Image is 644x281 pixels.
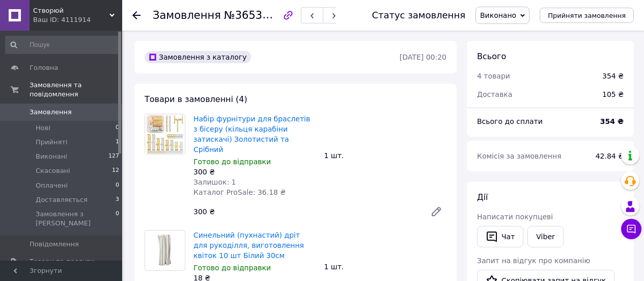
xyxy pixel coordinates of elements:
[116,195,119,205] span: 3
[477,213,553,221] span: Написати покупцеві
[30,240,79,249] span: Повідомлення
[193,188,286,196] span: Каталог ProSale: 36.18 ₴
[477,192,488,202] span: Дії
[116,138,119,147] span: 1
[400,53,446,61] time: [DATE] 00:20
[36,166,70,175] span: Скасовані
[145,94,247,104] span: Товари в замовленні (4)
[36,123,50,133] span: Нові
[477,72,510,80] span: 4 товари
[36,195,88,205] span: Доставляється
[153,9,221,21] span: Замовлення
[540,8,634,23] button: Прийняти замовлення
[30,257,94,266] span: Товари та послуги
[621,219,641,239] button: Чат з покупцем
[320,260,451,274] div: 1 шт.
[193,231,304,260] a: Синельний (пухнастий) дріт для рукоділля, виготовлення квіток 10 шт Білий 30см
[602,71,624,81] div: 354 ₴
[132,10,141,20] div: Повернутися назад
[30,63,58,72] span: Головна
[36,152,67,161] span: Виконані
[189,205,422,219] div: 300 ₴
[145,51,251,63] div: Замовлення з каталогу
[477,117,543,125] span: Всього до сплати
[372,10,465,20] div: Статус замовлення
[480,11,516,19] span: Виконано
[193,158,271,166] span: Готово до відправки
[477,226,523,247] button: Чат
[477,257,590,265] span: Запит на відгук про компанію
[150,231,180,270] img: Синельний (пухнастий) дріт для рукоділля, виготовлення квіток 10 шт Білий 30см
[36,181,68,190] span: Оплачені
[477,90,512,98] span: Доставка
[193,264,271,272] span: Готово до відправки
[30,108,72,117] span: Замовлення
[112,166,119,175] span: 12
[36,138,67,147] span: Прийняті
[33,15,122,24] div: Ваш ID: 4111914
[33,6,109,15] span: Створюй
[426,201,446,222] a: Редагувати
[527,226,563,247] a: Viber
[193,167,316,177] div: 300 ₴
[116,123,119,133] span: 0
[477,152,562,160] span: Комісія за замовлення
[224,9,296,21] span: №365386230
[193,178,236,186] span: Залишок: 1
[30,81,122,99] span: Замовлення та повідомлення
[320,148,451,163] div: 1 шт.
[108,152,119,161] span: 127
[116,210,119,228] span: 0
[5,36,120,54] input: Пошук
[477,52,506,61] span: Всього
[596,152,624,160] span: 42.84 ₴
[600,117,624,125] b: 354 ₴
[145,114,185,154] img: Набір фурнітури для браслетів з бісеру (кільця карабіни затискачі) Золотистий та Срібний
[596,83,630,106] div: 105 ₴
[548,12,626,19] span: Прийняти замовлення
[116,181,119,190] span: 0
[36,210,116,228] span: Замовлення з [PERSON_NAME]
[193,115,310,154] a: Набір фурнітури для браслетів з бісеру (кільця карабіни затискачі) Золотистий та Срібний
